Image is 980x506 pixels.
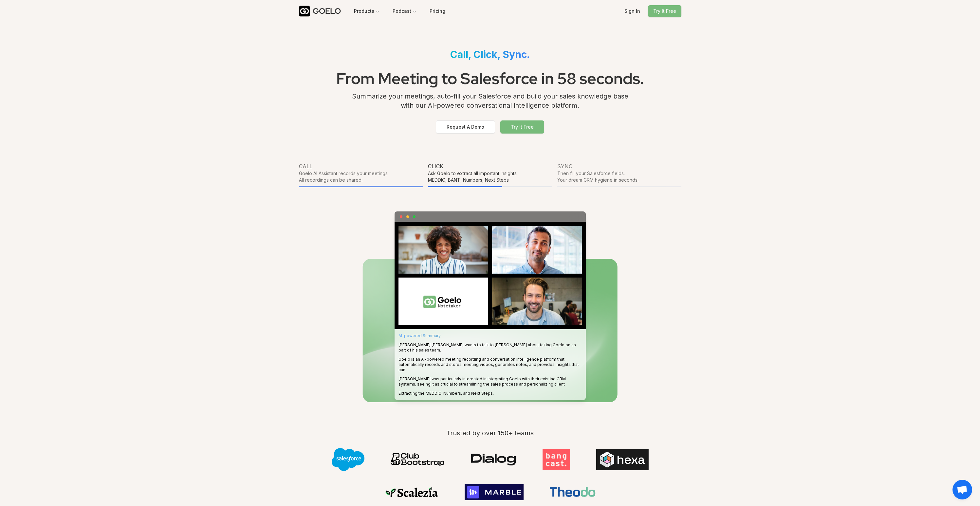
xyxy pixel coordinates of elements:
h1: From Meeting to Salesforce in 58 seconds. [299,65,681,92]
div: Sync [557,162,681,170]
div: Call [299,162,423,170]
img: Hexa [596,449,649,470]
img: Logo Salesforce [332,448,364,471]
img: Logo Club Bootstrap [391,453,444,466]
img: Goelo Logo [299,6,310,17]
button: Request A Demo [436,120,495,134]
img: Scalezia [385,487,438,497]
div: Click [428,162,552,170]
div: Goelo AI Assistant records your meetings. [299,170,423,177]
button: Try It Free [648,5,681,17]
img: Theodo [550,487,596,497]
div: AI-powered Summary [398,333,582,338]
button: Try It Free [500,120,544,134]
div: Extracting the MEDDIC, Numbers, and Next Steps. [398,391,582,396]
div: [PERSON_NAME] was particularly interested in integrating Goelo with their existing CRM systems, s... [398,376,582,387]
div: Trusted by over 150+ teams [299,423,681,443]
span: Call, Click, Sync. [450,48,530,60]
a: Ouvrir le chat [952,480,972,499]
div: Ask Goelo to extract all important insights: [428,170,552,177]
div: GOELO [313,6,341,16]
button: Podcast [387,5,422,17]
div: Your dream CRM hygiene in seconds. [557,177,681,183]
button: Pricing [424,5,451,17]
div: All recordings can be shared. [299,177,423,183]
img: Bangcast [543,449,570,470]
div: Goelo is an AI-powered meeting recording and conversation intelligence platform that automaticall... [398,357,582,372]
img: Swan [471,453,516,466]
button: Sign In [619,5,645,17]
div: MEDDIC, BANT, Numbers, Next Steps [428,177,552,183]
div: Then fill your Salesforce fields. [557,170,681,177]
nav: Main [349,5,422,17]
div: [PERSON_NAME] [PERSON_NAME] wants to talk to [PERSON_NAME] about taking Goelo on as part of his s... [398,342,582,353]
div: Summarize your meetings, auto-fill your Salesforce and build your sales knowledge base with our A... [299,92,681,115]
img: Marble [465,484,524,500]
a: GOELO [299,6,346,17]
button: Products [349,5,385,17]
